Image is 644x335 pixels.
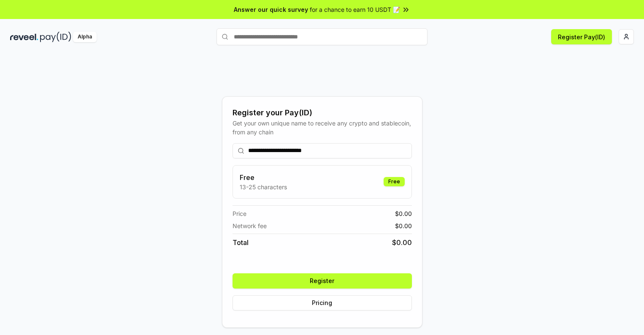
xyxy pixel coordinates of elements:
[384,177,405,186] div: Free
[233,119,412,136] div: Get your own unique name to receive any crypto and stablecoin, from any chain
[310,5,400,14] span: for a chance to earn 10 USDT 📝
[233,237,249,248] span: Total
[233,107,412,119] div: Register your Pay(ID)
[233,209,246,218] span: Price
[10,32,38,42] img: reveel_dark
[40,32,71,42] img: pay_id
[234,5,308,14] span: Answer our quick survey
[240,182,287,191] p: 13-25 characters
[395,221,412,230] span: $ 0.00
[73,32,97,42] div: Alpha
[551,29,612,44] button: Register Pay(ID)
[233,221,267,230] span: Network fee
[395,209,412,218] span: $ 0.00
[233,295,412,310] button: Pricing
[392,237,412,248] span: $ 0.00
[233,273,412,289] button: Register
[240,172,287,182] h3: Free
